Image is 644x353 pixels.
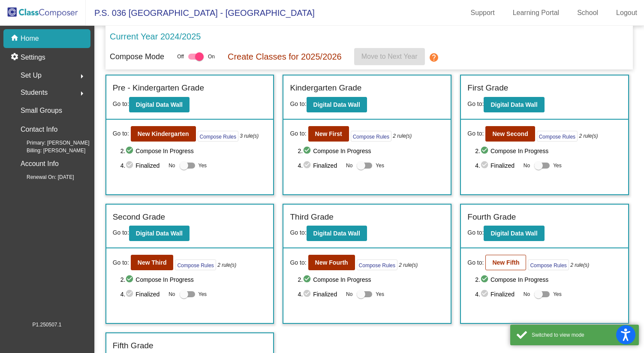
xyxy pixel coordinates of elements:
[485,126,535,142] button: New Second
[480,146,491,156] mat-icon: check_circle
[361,53,418,60] span: Move to Next Year
[532,331,632,339] div: Switched to view mode
[315,259,348,266] b: New Fourth
[303,275,313,285] mat-icon: check_circle
[113,129,129,138] span: Go to:
[138,130,189,137] b: New Kindergarten
[21,124,57,136] p: Contact Info
[315,130,342,137] b: New First
[524,162,530,169] span: No
[131,255,174,270] button: New Third
[21,105,62,117] p: Small Groups
[240,132,259,140] i: 3 rule(s)
[77,71,87,81] mat-icon: arrow_right
[354,48,425,65] button: Move to Next Year
[480,160,491,171] mat-icon: check_circle
[10,33,21,44] mat-icon: home
[524,290,530,298] span: No
[110,51,164,63] p: Compose Mode
[475,146,622,156] span: 2. Compose In Progress
[467,100,484,107] span: Go to:
[308,255,355,270] button: New Fourth
[217,261,236,269] i: 2 rule(s)
[570,6,605,20] a: School
[120,275,267,285] span: 2. Compose In Progress
[138,259,167,266] b: New Third
[21,158,59,170] p: Account Info
[198,131,238,142] button: Compose Rules
[506,6,566,20] a: Learning Portal
[464,6,502,20] a: Support
[480,275,491,285] mat-icon: check_circle
[313,230,360,237] b: Digital Data Wall
[290,129,306,138] span: Go to:
[346,290,352,298] span: No
[290,211,333,223] label: Third Grade
[199,289,207,299] span: Yes
[113,211,166,223] label: Second Grade
[313,101,360,108] b: Digital Data Wall
[113,340,153,352] label: Fifth Grade
[199,160,207,171] span: Yes
[491,230,537,237] b: Digital Data Wall
[492,130,528,137] b: New Second
[376,289,384,299] span: Yes
[125,160,135,171] mat-icon: check_circle
[21,33,39,44] p: Home
[376,160,384,171] span: Yes
[467,82,508,94] label: First Grade
[303,146,313,156] mat-icon: check_circle
[120,289,165,299] span: 4. Finalized
[298,160,342,171] span: 4. Finalized
[125,289,135,299] mat-icon: check_circle
[86,6,315,20] span: P.S. 036 [GEOGRAPHIC_DATA] - [GEOGRAPHIC_DATA]
[120,146,267,156] span: 2. Compose In Progress
[484,226,544,241] button: Digital Data Wall
[208,53,215,60] span: On
[307,226,367,241] button: Digital Data Wall
[298,146,444,156] span: 2. Compose In Progress
[125,275,135,285] mat-icon: check_circle
[467,229,484,236] span: Go to:
[228,50,342,63] p: Create Classes for 2025/2026
[298,289,342,299] span: 4. Finalized
[357,259,397,270] button: Compose Rules
[113,258,129,267] span: Go to:
[113,82,204,94] label: Pre - Kindergarten Grade
[537,131,578,142] button: Compose Rules
[553,160,562,171] span: Yes
[129,226,190,241] button: Digital Data Wall
[346,162,352,169] span: No
[131,126,196,142] button: New Kindergarten
[110,30,201,43] p: Current Year 2024/2025
[13,173,74,181] span: Renewal On: [DATE]
[393,132,412,140] i: 2 rule(s)
[484,97,544,112] button: Digital Data Wall
[77,88,87,99] mat-icon: arrow_right
[21,69,42,81] span: Set Up
[298,275,444,285] span: 2. Compose In Progress
[491,101,537,108] b: Digital Data Wall
[579,132,598,140] i: 2 rule(s)
[475,160,519,171] span: 4. Finalized
[21,52,45,63] p: Settings
[570,261,589,269] i: 2 rule(s)
[307,97,367,112] button: Digital Data Wall
[475,289,519,299] span: 4. Finalized
[485,255,526,270] button: New Fifth
[428,52,439,63] mat-icon: help
[467,258,484,267] span: Go to:
[113,100,129,107] span: Go to:
[169,162,175,169] span: No
[290,229,306,236] span: Go to:
[303,289,313,299] mat-icon: check_circle
[553,289,562,299] span: Yes
[492,259,519,266] b: New Fifth
[175,259,216,270] button: Compose Rules
[113,229,129,236] span: Go to:
[475,275,622,285] span: 2. Compose In Progress
[467,129,484,138] span: Go to:
[136,101,183,108] b: Digital Data Wall
[169,290,175,298] span: No
[120,160,165,171] span: 4. Finalized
